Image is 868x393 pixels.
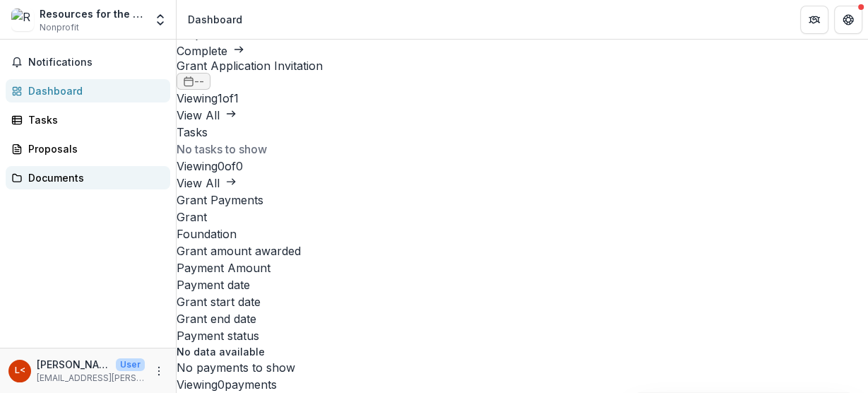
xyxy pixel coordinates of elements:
[15,366,25,375] div: Lorinda De Vera-Ang <rbi.lorinda@gmail.com> <rbi.lorinda@gmail.com>
[177,310,868,327] div: Grant end date
[194,76,204,88] span: --
[177,124,868,141] h2: Tasks
[177,225,868,242] div: Foundation
[28,170,159,185] div: Documents
[177,276,868,293] div: Payment date
[177,209,868,225] div: Grant
[177,108,237,122] a: View All
[6,108,170,131] a: Tasks
[177,327,868,344] div: Payment status
[177,293,868,310] div: Grant start date
[28,83,159,98] div: Dashboard
[11,8,34,31] img: Resources for the Blind, Inc.
[28,141,159,156] div: Proposals
[177,259,868,276] div: Payment Amount
[37,357,110,372] p: [PERSON_NAME]-Ang <[EMAIL_ADDRESS][PERSON_NAME][DOMAIN_NAME]> <[DOMAIN_NAME][EMAIL_ADDRESS][PERSO...
[6,166,170,189] a: Documents
[188,12,242,27] div: Dashboard
[37,372,145,385] p: [EMAIL_ADDRESS][PERSON_NAME][DOMAIN_NAME]
[177,242,868,259] div: Grant amount awarded
[40,21,79,34] span: Nonprofit
[40,6,145,21] div: Resources for the Blind, Inc.
[177,90,868,107] p: Viewing 1 of 1
[177,59,323,73] span: Grant Application Invitation
[177,176,237,190] a: View All
[150,363,167,380] button: More
[177,359,868,376] div: No payments to show
[177,44,244,58] a: Complete
[28,57,165,69] span: Notifications
[177,376,868,393] p: Viewing 0 payments
[177,192,868,209] h2: Grant Payments
[177,158,868,175] p: Viewing 0 of 0
[116,358,145,371] p: User
[834,6,862,34] button: Get Help
[800,6,828,34] button: Partners
[28,112,159,127] div: Tasks
[177,344,868,359] p: No data available
[177,141,868,158] p: No tasks to show
[182,9,248,30] nav: breadcrumb
[6,51,170,74] button: Notifications
[6,137,170,160] a: Proposals
[150,6,170,34] button: Open entity switcher
[6,79,170,102] a: Dashboard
